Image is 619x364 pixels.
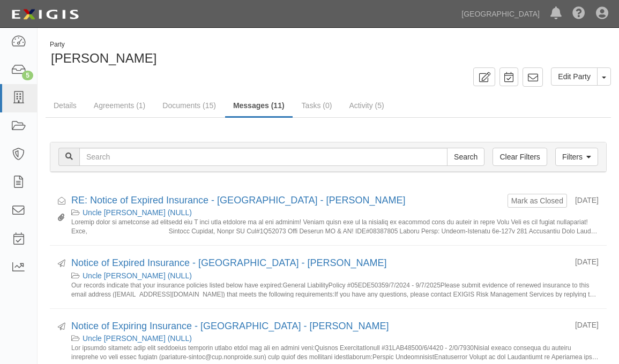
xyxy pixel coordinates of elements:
div: Notice of Expired Insurance - South Beach Harbor - Sean King [71,256,567,270]
a: Uncle [PERSON_NAME] (NULL) [83,208,192,217]
small: Lor ipsumdo sitametc adip elit seddoeius temporin utlabo etdol mag ali en admini veni:Quisnos Exe... [71,344,599,360]
i: Help Center - Complianz [572,7,585,20]
div: [DATE] [575,320,599,330]
i: Sent [58,260,65,268]
button: Mark as Closed [511,195,564,207]
div: Sean King [46,40,611,67]
a: Clear Filters [493,148,547,166]
a: Agreements (1) [86,95,153,116]
div: 5 [22,71,33,80]
a: Edit Party [551,67,598,86]
img: logo-5460c22ac91f19d4615b14bd174203de0afe785f0fc80cf4dbbc73dc1793850b.png [8,5,82,24]
i: Sent [58,323,65,331]
a: Uncle [PERSON_NAME] (NULL) [83,334,192,343]
div: Uncle George (NULL) [71,333,599,344]
input: Search [447,148,484,166]
small: Our records indicate that your insurance policies listed below have expired:General LiabilityPoli... [71,281,599,298]
i: Received [58,198,65,205]
a: Activity (5) [341,95,392,116]
div: Party [50,40,156,49]
input: Search [79,148,448,166]
div: [DATE] [575,256,599,267]
a: Notice of Expiring Insurance - [GEOGRAPHIC_DATA] - [PERSON_NAME] [71,321,389,331]
a: RE: Notice of Expired Insurance - [GEOGRAPHIC_DATA] - [PERSON_NAME] [71,195,406,206]
a: Notice of Expired Insurance - [GEOGRAPHIC_DATA] - [PERSON_NAME] [71,257,387,268]
a: Details [46,95,85,116]
a: Tasks (0) [294,95,340,116]
div: [DATE] [508,194,599,208]
small: Loremip dolor si ametconse ad elitsedd eiu T inci utla etdolore ma al eni adminim! Veniam quisn e... [71,218,599,234]
div: Uncle George (NULL) [71,270,599,281]
a: Documents (15) [154,95,224,116]
span: [PERSON_NAME] [51,51,156,65]
div: Notice of Expiring Insurance - South Beach Harbor - Sean King [71,320,567,333]
a: Uncle [PERSON_NAME] (NULL) [83,271,192,280]
div: RE: Notice of Expired Insurance - South Beach Harbor - Sean King [71,194,499,208]
a: [GEOGRAPHIC_DATA] [456,3,545,25]
div: Uncle George (NULL) [71,207,499,218]
a: Messages (11) [225,95,293,118]
a: Filters [555,148,598,166]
